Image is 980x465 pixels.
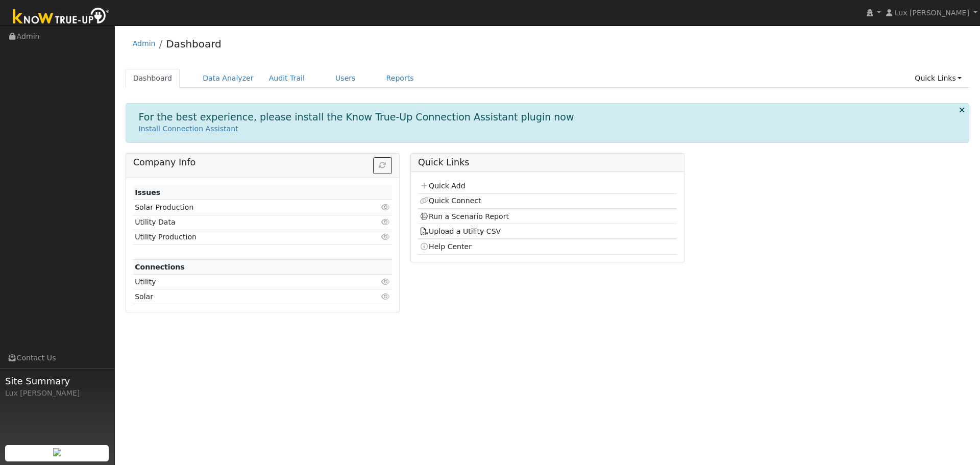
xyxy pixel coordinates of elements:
[8,6,115,29] img: Know True-Up
[381,293,390,300] i: Click to view
[195,69,261,88] a: Data Analyzer
[133,200,350,215] td: Solar Production
[53,448,61,456] img: retrieve
[133,157,392,168] h5: Company Info
[166,38,222,50] a: Dashboard
[420,197,481,205] a: Quick Connect
[133,275,350,289] td: Utility
[133,39,156,47] a: Admin
[135,263,185,271] strong: Connections
[381,218,390,226] i: Click to view
[139,111,574,123] h1: For the best experience, please install the Know True-Up Connection Assistant plugin now
[420,242,472,251] a: Help Center
[895,9,969,17] span: Lux [PERSON_NAME]
[126,69,180,88] a: Dashboard
[420,227,501,235] a: Upload a Utility CSV
[133,289,350,304] td: Solar
[381,278,390,285] i: Click to view
[328,69,363,88] a: Users
[5,388,109,399] div: Lux [PERSON_NAME]
[418,157,677,168] h5: Quick Links
[133,230,350,244] td: Utility Production
[907,69,969,88] a: Quick Links
[133,215,350,230] td: Utility Data
[381,204,390,211] i: Click to view
[5,374,109,388] span: Site Summary
[420,212,509,221] a: Run a Scenario Report
[139,125,238,133] a: Install Connection Assistant
[379,69,422,88] a: Reports
[261,69,312,88] a: Audit Trail
[381,233,390,240] i: Click to view
[135,188,160,197] strong: Issues
[420,182,465,190] a: Quick Add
